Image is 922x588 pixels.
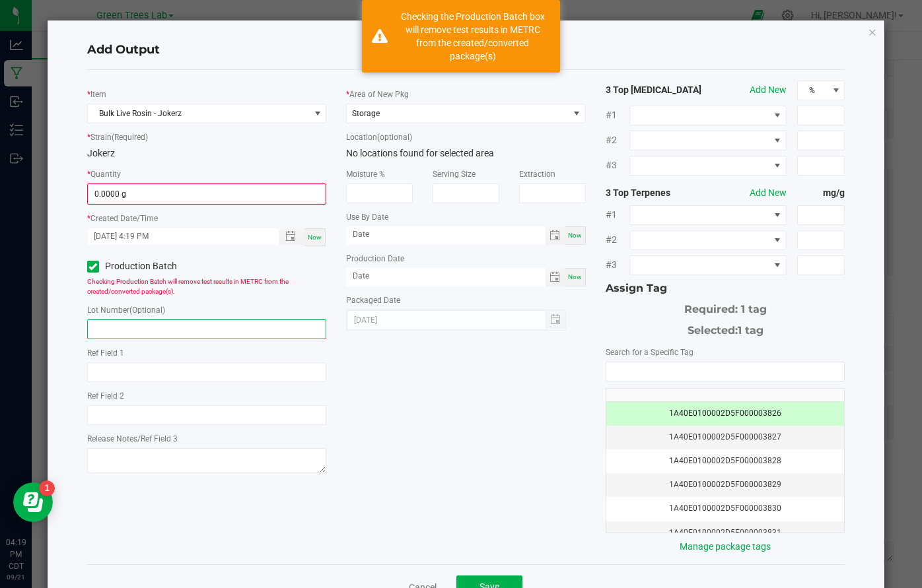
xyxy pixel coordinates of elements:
[87,42,845,59] h4: Add Output
[129,306,165,315] span: (Optional)
[88,104,310,123] span: Bulk Live Rosin - Jokerz
[614,431,837,443] div: 1A40E0100002D5F000003827
[308,234,322,241] span: Now
[750,186,787,200] button: Add New
[568,232,582,239] span: Now
[738,324,763,337] span: 1 tag
[680,541,771,552] a: Manage package tags
[614,527,837,539] div: 1A40E0100002D5F000003831
[346,253,404,265] label: Production Date
[433,168,476,180] label: Serving Size
[87,390,124,402] label: Ref Field 2
[606,296,845,317] div: Required: 1 tag
[87,433,178,445] label: Release Notes/Ref Field 3
[352,109,380,118] span: Storage
[346,168,385,180] label: Moisture %
[90,131,148,143] label: Strain
[614,407,837,420] div: 1A40E0100002D5F000003826
[568,273,582,280] span: Now
[39,480,55,496] iframe: Resource center unread badge
[87,259,197,273] label: Production Batch
[606,258,629,272] span: #3
[13,482,53,522] iframe: Resource center
[606,317,845,339] div: Selected:
[90,168,121,180] label: Quantity
[606,233,629,247] span: #2
[377,133,412,142] span: (optional)
[87,148,115,158] span: Jokerz
[797,186,845,200] strong: mg/g
[87,278,289,295] span: Checking Production Batch will remove test results in METRC from the created/converted package(s).
[346,211,388,223] label: Use By Date
[606,133,629,147] span: #2
[606,83,701,97] strong: 3 Top [MEDICAL_DATA]
[546,268,565,286] span: Toggle calendar
[606,362,845,381] input: NO DATA FOUND
[346,294,400,306] label: Packaged Date
[90,212,158,224] label: Created Date/Time
[546,226,565,245] span: Toggle calendar
[606,186,701,200] strong: 3 Top Terpenes
[519,168,555,180] label: Extraction
[750,83,787,97] button: Add New
[87,347,124,359] label: Ref Field 1
[606,346,693,358] label: Search for a Specific Tag
[346,148,494,158] span: No locations found for selected area
[395,10,550,63] div: Checking the Production Batch box will remove test results in METRC from the created/converted pa...
[346,131,412,143] label: Location
[606,280,845,296] div: Assign Tag
[90,88,106,100] label: Item
[346,268,546,284] input: Date
[346,226,546,243] input: Date
[349,88,409,100] label: Area of New Pkg
[614,455,837,467] div: 1A40E0100002D5F000003828
[798,81,828,100] span: %
[614,478,837,491] div: 1A40E0100002D5F000003829
[87,304,165,316] label: Lot Number
[606,108,629,122] span: #1
[279,228,304,245] span: Toggle popup
[606,208,629,222] span: #1
[88,228,266,245] input: Created Datetime
[614,502,837,515] div: 1A40E0100002D5F000003830
[606,158,629,172] span: #3
[112,133,148,142] span: (Required)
